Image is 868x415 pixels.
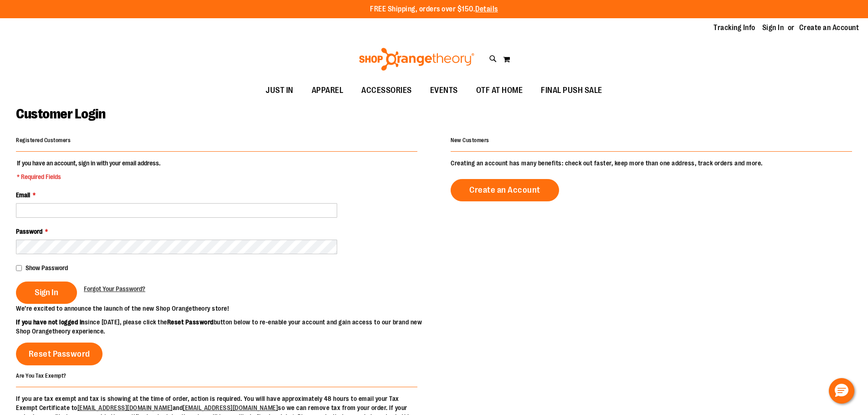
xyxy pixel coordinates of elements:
span: EVENTS [430,80,458,101]
span: Reset Password [29,349,90,359]
span: Sign In [35,287,58,297]
a: ACCESSORIES [352,80,421,101]
a: EVENTS [421,80,467,101]
span: Email [16,191,30,199]
span: Show Password [26,264,68,272]
a: FINAL PUSH SALE [532,80,611,101]
p: since [DATE], please click the button below to re-enable your account and gain access to our bran... [16,318,434,336]
button: Hello, have a question? Let’s chat. [829,378,854,404]
span: FINAL PUSH SALE [541,80,602,101]
span: JUST IN [266,80,293,101]
a: [EMAIL_ADDRESS][DOMAIN_NAME] [77,404,173,411]
span: Forgot Your Password? [84,285,145,292]
p: Creating an account has many benefits: check out faster, keep more than one address, track orders... [451,159,852,168]
legend: If you have an account, sign in with your email address. [16,159,161,181]
strong: Registered Customers [16,137,71,143]
span: OTF AT HOME [476,80,523,101]
strong: New Customers [451,137,489,143]
span: APPAREL [312,80,344,101]
a: APPAREL [303,80,353,101]
a: Tracking Info [714,23,755,33]
p: We’re excited to announce the launch of the new Shop Orangetheory store! [16,304,434,313]
span: ACCESSORIES [361,80,412,101]
strong: Reset Password [167,318,214,326]
span: Create an Account [469,185,540,195]
a: [EMAIL_ADDRESS][DOMAIN_NAME] [183,404,278,411]
strong: Are You Tax Exempt? [16,372,67,379]
strong: If you have not logged in [16,318,85,326]
span: * Required Fields [17,172,160,181]
a: JUST IN [257,80,303,101]
span: Password [16,228,42,235]
img: Shop Orangetheory [358,48,476,71]
a: Forgot Your Password? [84,284,145,293]
a: Reset Password [16,343,103,365]
p: FREE Shipping, orders over $150. [370,4,498,15]
button: Sign In [16,282,77,304]
a: Create an Account [799,23,859,33]
a: Details [475,5,498,13]
a: Create an Account [451,179,559,201]
a: Sign In [762,23,784,33]
a: OTF AT HOME [467,80,532,101]
span: Customer Login [16,106,105,122]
